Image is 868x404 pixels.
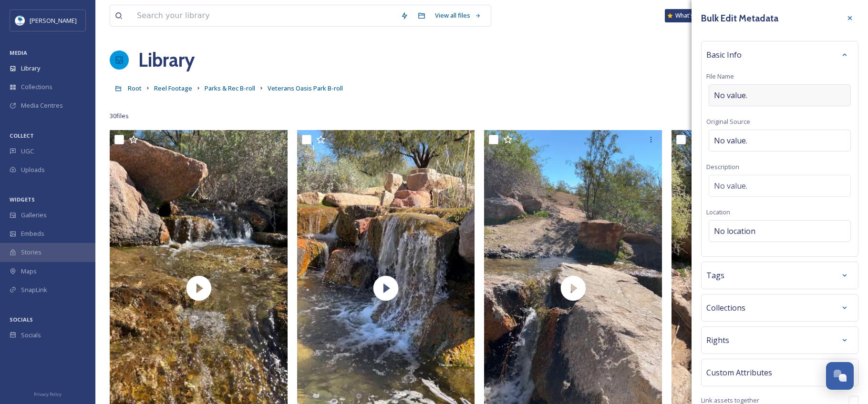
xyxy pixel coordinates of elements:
span: Uploads [21,165,45,174]
a: Privacy Policy [34,388,62,399]
a: What's New [665,9,713,22]
span: UGC [21,147,34,156]
span: Parks & Rec B-roll [205,84,255,92]
span: MEDIA [10,49,27,56]
span: WIDGETS [10,196,35,203]
a: Reel Footage [154,82,192,94]
span: Reel Footage [154,84,192,92]
span: No value. [714,90,747,101]
input: Search your library [132,5,396,26]
span: Original Source [706,117,750,126]
span: Description [706,162,739,171]
span: SnapLink [21,285,47,294]
span: Root [128,84,142,92]
span: Location [706,208,730,216]
span: Socials [21,331,41,340]
span: Embeds [21,229,44,238]
a: Veterans Oasis Park B-roll [268,82,343,94]
span: 30 file s [110,111,129,121]
span: Rights [706,334,729,346]
img: download.jpeg [15,16,25,25]
span: Custom Attributes [706,367,772,378]
a: View all files [430,6,486,25]
button: Open Chat [826,362,854,390]
a: Parks & Rec B-roll [205,82,255,94]
span: SOCIALS [10,316,33,323]
span: Library [21,64,40,73]
span: Media Centres [21,101,63,110]
span: [PERSON_NAME] [30,16,77,25]
span: No value. [714,135,747,146]
span: Privacy Policy [34,391,62,397]
span: Collections [706,302,745,313]
span: Maps [21,267,37,276]
span: File Name [706,72,734,81]
span: Tags [706,270,724,281]
span: No location [714,225,755,237]
h3: Bulk Edit Metadata [701,11,778,25]
span: Galleries [21,211,47,220]
a: Library [138,46,195,74]
span: Veterans Oasis Park B-roll [268,84,343,92]
span: No value. [714,180,747,192]
span: COLLECT [10,132,34,139]
span: Collections [21,82,52,91]
span: Stories [21,248,41,257]
span: Basic Info [706,49,742,61]
a: Root [128,82,142,94]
